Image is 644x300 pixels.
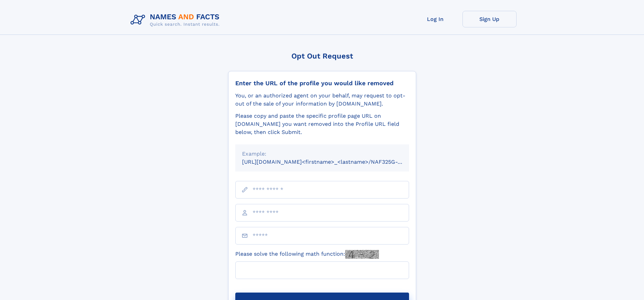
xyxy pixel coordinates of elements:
[235,250,379,259] label: Please solve the following math function:
[235,92,409,108] div: You, or an authorized agent on your behalf, may request to opt-out of the sale of your informatio...
[242,150,402,158] div: Example:
[242,159,422,165] small: [URL][DOMAIN_NAME]<firstname>_<lastname>/NAF325G-xxxxxxxx
[462,11,517,27] a: Sign Up
[235,79,409,87] div: Enter the URL of the profile you would like removed
[228,52,416,60] div: Opt Out Request
[128,11,225,29] img: Logo Names and Facts
[408,11,462,27] a: Log In
[235,112,409,136] div: Please copy and paste the specific profile page URL on [DOMAIN_NAME] you want removed into the Pr...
